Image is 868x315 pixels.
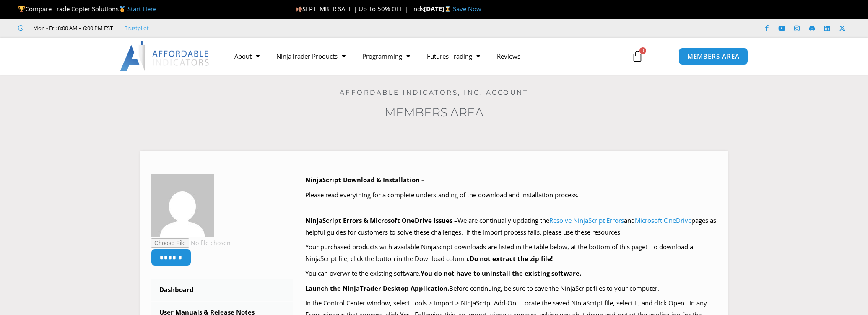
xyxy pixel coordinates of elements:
span: Compare Trade Copier Solutions [18,5,156,13]
a: Futures Trading [418,46,489,66]
strong: [DATE] [424,5,453,13]
a: Save Now [453,5,481,13]
a: Microsoft OneDrive [635,216,691,225]
a: Resolve NinjaScript Errors [549,216,624,225]
b: NinjaScript Errors & Microsoft OneDrive Issues – [305,216,457,225]
img: 0d6abbe805e3653fac283fc85f502a9d848f16953ed46a8e1b42ba6a54af3381 [151,174,214,237]
a: Dashboard [151,279,293,301]
span: MEMBERS AREA [687,53,740,59]
a: 0 [619,44,656,68]
a: NinjaTrader Products [268,46,354,66]
a: Start Here [127,5,156,13]
span: 0 [639,47,646,54]
img: 🍂 [296,6,302,12]
img: 🥇 [119,6,125,12]
nav: Menu [226,46,622,66]
a: Programming [354,46,418,66]
a: Trustpilot [125,23,149,33]
a: Affordable Indicators, Inc. Account [340,88,529,96]
span: Mon - Fri: 8:00 AM – 6:00 PM EST [31,23,113,33]
b: You do not have to uninstall the existing software. [421,269,581,277]
span: SEPTEMBER SALE | Up To 50% OFF | Ends [295,5,424,13]
a: MEMBERS AREA [678,48,748,65]
img: ⌛ [444,6,451,12]
a: Reviews [489,46,529,66]
p: Your purchased products with available NinjaScript downloads are listed in the table below, at th... [305,241,717,265]
b: NinjaScript Download & Installation – [305,176,425,184]
p: Before continuing, be sure to save the NinjaScript files to your computer. [305,283,717,294]
img: LogoAI | Affordable Indicators – NinjaTrader [120,41,210,71]
p: Please read everything for a complete understanding of the download and installation process. [305,189,717,201]
p: We are continually updating the and pages as helpful guides for customers to solve these challeng... [305,215,717,238]
a: About [226,46,268,66]
p: You can overwrite the existing software. [305,268,717,279]
b: Do not extract the zip file! [470,254,553,263]
b: Launch the NinjaTrader Desktop Application. [305,284,449,292]
img: 🏆 [18,6,25,12]
a: Members Area [385,105,483,119]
